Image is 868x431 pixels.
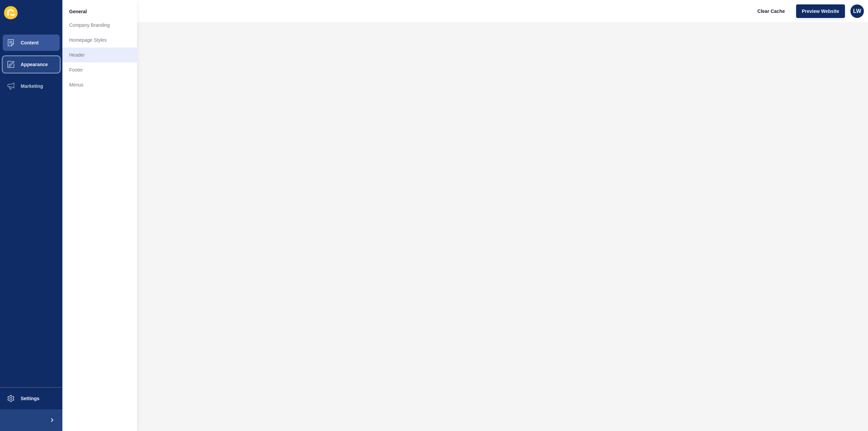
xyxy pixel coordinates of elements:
button: Clear Cache [752,4,791,18]
a: Homepage Styles [62,33,137,47]
a: Header [62,47,137,62]
a: Footer [62,62,137,77]
span: Clear Cache [757,8,785,15]
span: General [69,8,87,15]
span: LW [853,8,861,15]
a: Menus [62,77,137,92]
button: Preview Website [796,4,845,18]
a: Company Branding [62,18,137,33]
span: Preview Website [802,8,839,15]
